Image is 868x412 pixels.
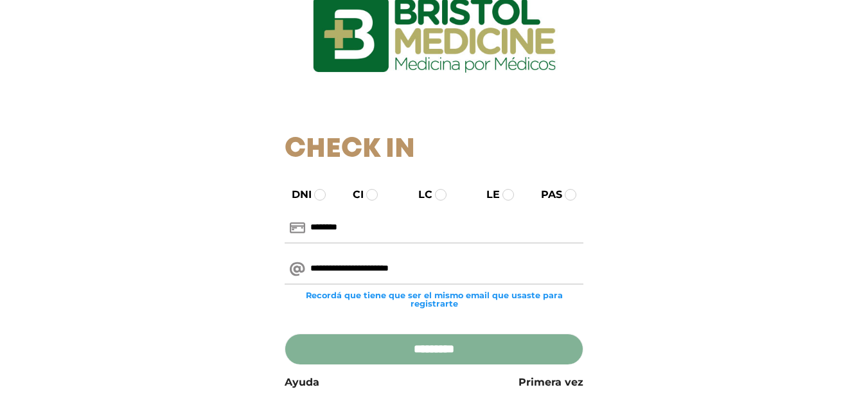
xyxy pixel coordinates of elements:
h1: Check In [285,134,583,166]
label: LE [475,187,500,202]
label: DNI [280,187,312,202]
small: Recordá que tiene que ser el mismo email que usaste para registrarte [285,291,583,308]
a: Primera vez [518,375,583,390]
a: Ayuda [285,375,319,390]
label: PAS [529,187,562,202]
label: LC [407,187,432,202]
label: CI [341,187,364,202]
